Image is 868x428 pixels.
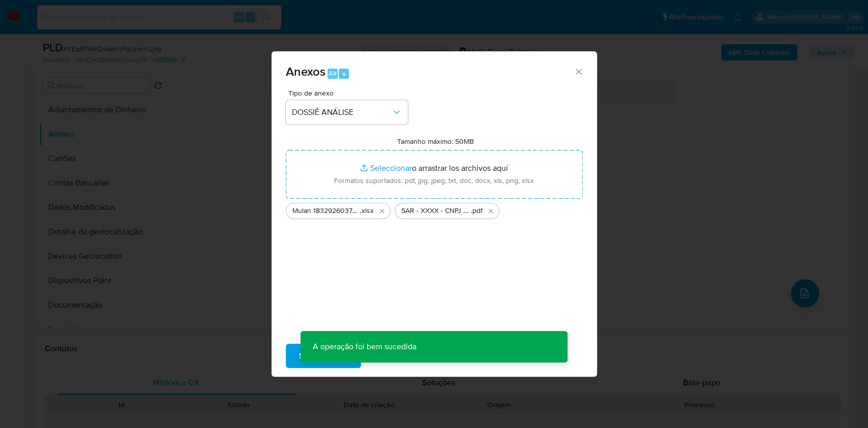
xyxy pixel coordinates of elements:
[328,69,337,78] span: Alt
[342,69,346,78] span: a
[286,344,361,368] button: Subir arquivo
[485,205,497,217] button: Eliminar SAR - XXXX - CNPJ 55287812000151 - KING KONG COMERCIO DE ELETRONICOS E SERVICOS LTDA.pdf
[376,205,388,217] button: Eliminar Mulan 1832926037_2025_09_15_15_25_22.xlsx
[286,63,325,80] span: Anexos
[299,345,348,367] span: Subir arquivo
[286,100,408,125] button: DOSSIÊ ANÁLISE
[292,107,392,117] span: DOSSIÊ ANÁLISE
[397,137,474,146] label: Tamanho máximo: 50MB
[471,206,483,216] span: .pdf
[286,199,583,219] ul: Archivos seleccionados
[401,206,471,216] span: SAR - XXXX - CNPJ 55287812000151 - KING KONG COMERCIO DE ELETRONICOS E SERVICOS LTDA
[378,345,411,367] span: Cancelar
[360,206,374,216] span: .xlsx
[288,89,410,97] span: Tipo de anexo
[574,67,583,76] button: Cerrar
[301,331,429,362] p: A operação foi bem sucedida
[292,206,360,216] span: Mulan 1832926037_2025_09_15_15_25_22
